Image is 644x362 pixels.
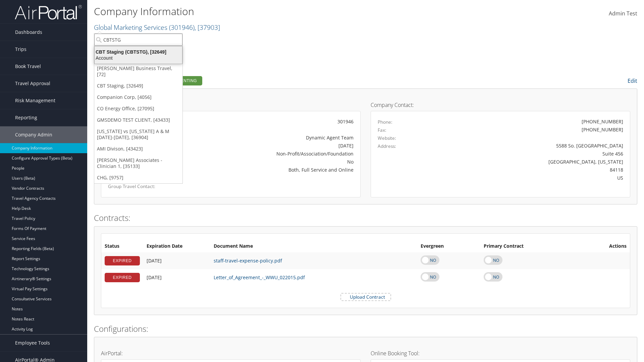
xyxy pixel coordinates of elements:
[94,92,182,103] a: Companion Corp, [4056]
[15,335,50,351] span: Employee Tools
[94,172,182,183] a: CHG, [9757]
[101,240,143,252] th: Status
[15,109,37,126] span: Reporting
[378,119,392,125] label: Phone:
[94,323,637,335] h2: Configurations:
[15,92,55,109] span: Risk Management
[341,294,390,300] label: Upload Contract
[91,49,186,55] div: CBT Staging (CBTSTG), [32649]
[609,10,637,17] span: Admin Test
[94,23,220,32] a: Global Marketing Services
[101,351,361,356] h4: AirPortal:
[628,77,637,84] a: Edit
[480,240,579,252] th: Primary Contract
[378,143,396,149] label: Address:
[147,257,162,264] span: [DATE]
[620,254,627,267] i: Remove Contract
[91,55,186,61] div: Account
[94,114,182,126] a: GMSDEMO TEST CLIENT, [43433]
[214,274,305,281] a: Letter_of_Agreement_-_WWU_022015.pdf
[94,155,182,172] a: [PERSON_NAME] Associates - Clinician 1, [35133]
[193,142,354,149] div: [DATE]
[147,275,207,281] div: Add/Edit Date
[15,58,41,75] span: Book Travel
[371,102,630,108] h4: Company Contact:
[94,63,182,80] a: [PERSON_NAME] Business Travel, [72]
[94,34,182,46] input: Search Accounts
[147,258,207,264] div: Add/Edit Date
[105,256,140,265] div: EXPIRED
[378,135,396,141] label: Website:
[620,271,627,284] i: Remove Contract
[108,183,183,190] label: Group Travel Contact:
[442,150,624,157] div: Suite 456
[94,143,182,155] a: AMI Divison, [43423]
[193,118,354,125] div: 301946
[147,274,162,281] span: [DATE]
[94,126,182,143] a: [US_STATE] vs [US_STATE] A & M [DATE]-[DATE], [36904]
[371,351,630,356] h4: Online Booking Tool:
[195,23,220,32] span: , [ 37903 ]
[193,134,354,141] div: Dynamic Agent Team
[609,3,637,24] a: Admin Test
[15,4,82,20] img: airportal-logo.png
[442,166,624,173] div: 84118
[15,24,42,41] span: Dashboards
[193,158,354,165] div: No
[94,212,637,224] h2: Contracts:
[169,23,195,32] span: ( 301946 )
[210,240,417,252] th: Document Name
[94,103,182,114] a: CO Energy Office, [27095]
[579,240,630,252] th: Actions
[94,75,453,86] h2: Company Profile:
[442,158,624,165] div: [GEOGRAPHIC_DATA], [US_STATE]
[193,166,354,173] div: Both, Full Service and Online
[101,102,361,108] h4: Account Details:
[105,273,140,282] div: EXPIRED
[442,142,624,149] div: 5588 So. [GEOGRAPHIC_DATA]
[193,150,354,157] div: Non-Profit/Association/Foundation
[94,80,182,92] a: CBT Staging, [32649]
[15,41,26,58] span: Trips
[15,126,52,143] span: Company Admin
[417,240,480,252] th: Evergreen
[442,174,624,181] div: US
[214,257,282,264] a: staff-travel-expense-policy.pdf
[143,240,210,252] th: Expiration Date
[15,75,50,92] span: Travel Approval
[582,118,623,125] div: [PHONE_NUMBER]
[582,126,623,133] div: [PHONE_NUMBER]
[378,127,386,133] label: Fax:
[94,4,456,18] h1: Company Information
